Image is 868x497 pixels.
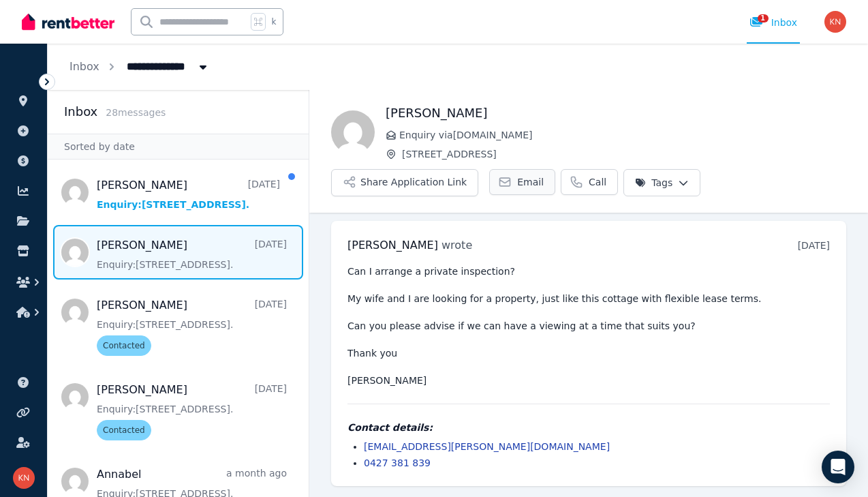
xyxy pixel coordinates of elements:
a: Email [489,169,555,195]
a: Call [561,169,618,195]
span: k [271,16,276,27]
img: Karin Nyeholt [13,467,35,489]
div: Open Intercom Messenger [822,451,854,483]
a: [PERSON_NAME][DATE]Enquiry:[STREET_ADDRESS].Contacted [97,297,287,356]
h4: Contact details: [347,421,830,434]
h1: [PERSON_NAME] [386,104,846,123]
span: Enquiry via [DOMAIN_NAME] [399,128,846,142]
span: Tags [635,176,672,190]
a: [PERSON_NAME][DATE]Enquiry:[STREET_ADDRESS].Contacted [97,382,287,440]
button: Share Application Link [331,169,478,196]
span: wrote [441,239,472,252]
span: Email [517,175,544,189]
span: 28 message s [106,107,166,118]
span: Call [589,175,606,189]
span: [STREET_ADDRESS] [402,147,846,161]
img: Karin Nyeholt [824,11,846,33]
a: [EMAIL_ADDRESS][PERSON_NAME][DOMAIN_NAME] [364,441,610,452]
a: [PERSON_NAME][DATE]Enquiry:[STREET_ADDRESS]. [97,237,287,271]
button: Tags [623,169,700,196]
h2: Inbox [64,102,97,121]
div: Sorted by date [48,134,309,160]
nav: Breadcrumb [48,44,232,90]
span: 1 [758,14,769,22]
pre: Can I arrange a private inspection? My wife and I are looking for a property, just like this cott... [347,265,830,387]
a: 0427 381 839 [364,457,431,468]
time: [DATE] [798,240,830,251]
img: Tomas Rock [331,110,375,154]
div: Inbox [749,16,797,29]
span: [PERSON_NAME] [347,239,438,252]
a: [PERSON_NAME][DATE]Enquiry:[STREET_ADDRESS]. [97,177,280,211]
a: Inbox [69,60,99,73]
img: RentBetter [22,12,114,32]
